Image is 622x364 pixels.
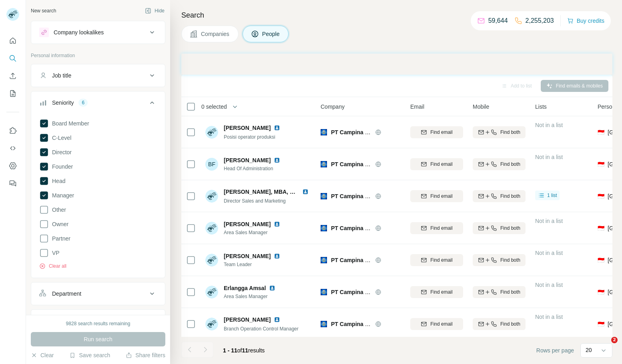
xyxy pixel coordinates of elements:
[473,254,526,266] button: Find both
[473,286,526,298] button: Find both
[274,157,280,163] img: LinkedIn logo
[49,206,66,214] span: Other
[473,158,526,170] button: Find both
[224,165,283,172] span: Head Of Administration
[410,103,424,111] span: Email
[49,119,89,127] span: Board Member
[223,347,265,354] span: results
[31,23,165,42] button: Company lookalikes
[49,220,68,228] span: Owner
[205,190,218,203] img: Avatar
[535,314,563,320] span: Not in a list
[223,347,237,354] span: 1 - 11
[78,99,88,106] div: 6
[500,257,520,264] span: Find both
[611,337,618,343] span: 2
[586,346,592,354] p: 20
[224,229,283,236] span: Area Sales Manager
[331,257,427,263] span: PT Campina Ice Cream Industry Tbk
[52,72,71,80] div: Job title
[274,125,280,131] img: LinkedIn logo
[274,221,280,227] img: LinkedIn logo
[224,156,271,164] span: [PERSON_NAME]
[321,289,327,295] img: Logo of PT Campina Ice Cream Industry Tbk
[331,129,427,135] span: PT Campina Ice Cream Industry Tbk
[237,347,242,354] span: of
[500,320,520,328] span: Find both
[205,158,218,171] div: BF
[31,311,165,330] button: Personal location
[430,161,452,168] span: Find email
[321,129,327,135] img: Logo of PT Campina Ice Cream Industry Tbk
[6,51,19,66] button: Search
[535,250,563,256] span: Not in a list
[31,7,56,14] div: New search
[49,191,74,199] span: Manager
[598,256,604,264] span: 🇮🇩
[331,161,427,167] span: PT Campina Ice Cream Industry Tbk
[52,290,81,298] div: Department
[331,289,427,295] span: PT Campina Ice Cream Industry Tbk
[410,318,463,330] button: Find email
[321,193,327,199] img: Logo of PT Campina Ice Cream Industry Tbk
[224,124,271,132] span: [PERSON_NAME]
[535,122,563,128] span: Not in a list
[31,52,165,59] p: Personal information
[473,103,489,111] span: Mobile
[181,54,612,75] iframe: Banner
[66,320,130,327] div: 9828 search results remaining
[500,161,520,168] span: Find both
[6,159,19,173] button: Dashboard
[331,321,427,327] span: PT Campina Ice Cream Industry Tbk
[331,193,427,199] span: PT Campina Ice Cream Industry Tbk
[224,189,367,195] span: [PERSON_NAME], MBA, CPM ([GEOGRAPHIC_DATA])
[598,128,604,136] span: 🇮🇩
[410,190,463,202] button: Find email
[205,286,218,298] img: Avatar
[488,16,508,26] p: 59,644
[321,103,345,111] span: Company
[224,284,266,292] span: Erlangga Amsal
[181,10,612,21] h4: Search
[39,263,66,270] button: Clear all
[410,158,463,170] button: Find email
[224,220,271,228] span: [PERSON_NAME]
[473,190,526,202] button: Find both
[535,103,547,111] span: Lists
[6,123,19,138] button: Use Surfe on LinkedIn
[262,30,281,38] span: People
[547,192,557,199] span: 1 list
[224,134,275,140] span: Posisi operator produksi
[224,252,271,260] span: [PERSON_NAME]
[410,254,463,266] button: Find email
[49,235,70,243] span: Partner
[536,346,574,354] span: Rows per page
[430,288,452,296] span: Find email
[500,225,520,232] span: Find both
[52,99,74,107] div: Seniority
[224,316,271,324] span: [PERSON_NAME]
[567,15,604,26] button: Buy credits
[500,193,520,200] span: Find both
[224,326,299,332] span: Branch Operation Control Manager
[6,69,19,83] button: Enrich CSV
[6,34,19,48] button: Quick start
[126,351,165,359] button: Share filters
[31,66,165,85] button: Job title
[201,30,230,38] span: Companies
[269,285,275,291] img: LinkedIn logo
[410,222,463,234] button: Find email
[430,193,452,200] span: Find email
[6,86,19,101] button: My lists
[526,16,554,26] p: 2,255,203
[205,254,218,267] img: Avatar
[224,261,283,268] span: Team Leader
[598,320,604,328] span: 🇮🇩
[410,126,463,138] button: Find email
[598,288,604,296] span: 🇮🇩
[6,176,19,191] button: Feedback
[321,161,327,167] img: Logo of PT Campina Ice Cream Industry Tbk
[500,288,520,296] span: Find both
[139,5,170,17] button: Hide
[224,198,286,204] span: Director Sales and Marketing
